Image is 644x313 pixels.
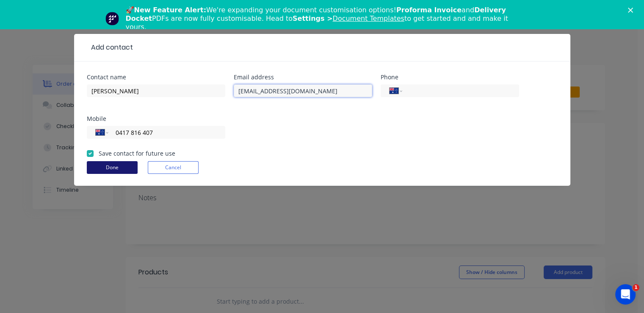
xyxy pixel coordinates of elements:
div: Mobile [87,116,225,122]
label: Save contact for future use [99,149,175,158]
div: Add contact [87,42,133,53]
div: 🚀 We're expanding your document customisation options! and PDFs are now fully customisable. Head ... [126,6,525,31]
b: New Feature Alert: [134,6,207,14]
button: Done [87,161,138,174]
div: Email address [234,74,372,80]
iframe: Intercom live chat [615,284,636,305]
div: Phone [381,74,519,80]
img: Profile image for Team [105,12,119,25]
span: 1 [633,284,639,291]
div: Contact name [87,74,225,80]
button: Cancel [148,161,199,174]
b: Proforma Invoice [396,6,462,14]
a: Document Templates [332,14,404,22]
b: Delivery Docket [126,6,506,22]
b: Settings > [293,14,404,22]
div: Close [628,8,636,13]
